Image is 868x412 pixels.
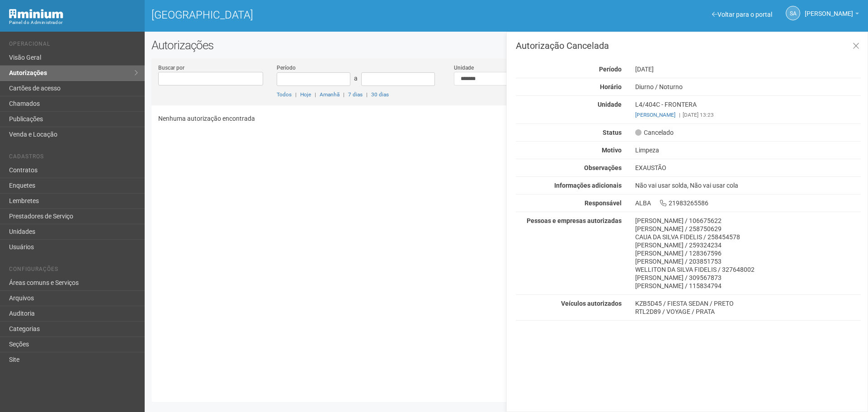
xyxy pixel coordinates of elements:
a: 30 dias [371,91,389,98]
div: [PERSON_NAME] / 259324234 [635,241,861,249]
div: [PERSON_NAME] / 128367596 [635,249,861,257]
h1: [GEOGRAPHIC_DATA] [151,9,500,21]
strong: Horário [600,83,622,90]
div: [PERSON_NAME] / 309567873 [635,274,861,282]
strong: Informações adicionais [554,182,622,189]
span: | [315,91,316,98]
div: L4/404C - FRONTERA [628,100,868,119]
strong: Motivo [602,147,622,154]
span: Silvio Anjos [805,1,853,17]
div: [DATE] 13:23 [635,111,861,119]
div: Não vai usar solda, Não vai usar cola [628,181,868,189]
span: | [295,91,297,98]
span: | [366,91,368,98]
div: Limpeza [628,146,868,154]
div: Painel do Administrador [9,19,138,27]
a: [PERSON_NAME] [635,112,675,118]
a: SA [786,6,800,20]
span: Cancelado [635,128,674,137]
li: Operacional [9,41,138,50]
span: a [354,75,358,82]
strong: Unidade [598,101,622,108]
a: [PERSON_NAME] [805,11,859,19]
a: Hoje [300,91,311,98]
img: Minium [9,9,63,19]
p: Nenhuma autorização encontrada [158,114,854,123]
div: [PERSON_NAME] / 203851753 [635,257,861,265]
strong: Veículos autorizados [561,300,622,307]
a: Amanhã [320,91,340,98]
strong: Pessoas e empresas autorizadas [527,217,622,224]
div: [PERSON_NAME] / 258750629 [635,225,861,233]
div: RTL2D89 / VOYAGE / PRATA [635,308,861,316]
div: [DATE] [628,65,868,73]
li: Cadastros [9,153,138,163]
label: Buscar por [158,64,184,72]
span: | [679,112,680,118]
div: WELLITON DA SILVA FIDELIS / 327648002 [635,265,861,274]
strong: Observações [584,164,622,171]
div: ALBA 21983265586 [628,199,868,207]
div: KZB5D45 / FIESTA SEDAN / PRETO [635,299,861,308]
div: EXAUSTÃO [628,164,868,172]
strong: Status [603,129,622,136]
div: CAUA DA SILVA FIDELIS / 258454578 [635,233,861,241]
a: Voltar para o portal [712,11,772,18]
li: Configurações [9,266,138,275]
h2: Autorizações [151,38,861,52]
div: [PERSON_NAME] / 115834794 [635,282,861,290]
div: [PERSON_NAME] / 106675622 [635,217,861,225]
a: Todos [277,91,292,98]
strong: Período [599,66,622,73]
h3: Autorização Cancelada [516,41,861,50]
strong: Responsável [585,199,622,207]
label: Período [277,64,296,72]
span: | [343,91,344,98]
label: Unidade [454,64,474,72]
a: 7 dias [348,91,363,98]
div: Diurno / Noturno [628,83,868,91]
